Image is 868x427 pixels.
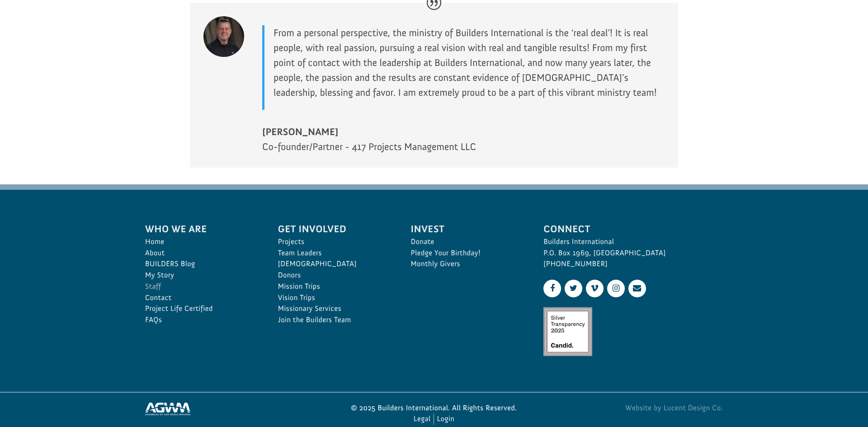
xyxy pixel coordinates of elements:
[278,258,391,270] a: [DEMOGRAPHIC_DATA]
[340,403,528,414] p: © 2025 Builders International. All Rights Reserved.
[586,280,604,297] a: Vimeo
[145,314,258,326] a: FAQs
[24,36,92,42] span: Tulsa , [GEOGRAPHIC_DATA]
[145,236,258,248] a: Home
[565,280,582,297] a: Twitter
[278,248,391,259] a: Team Leaders
[543,221,723,236] span: Connect
[128,18,168,34] button: Donate
[278,221,391,236] span: Get Involved
[411,248,524,259] a: Pledge Your Birthday!
[411,221,524,236] span: Invest
[411,258,524,270] a: Monthly Givers
[16,36,23,42] img: US.png
[145,292,258,304] a: Contact
[145,248,258,259] a: About
[262,141,476,153] span: Co-founder/Partner - 417 Projects Management LLC
[543,280,561,297] a: Facebook
[278,292,391,304] a: Vision Trips
[414,413,431,425] a: Legal
[145,281,258,292] a: Staff
[534,403,723,414] a: Website by Lucent Design Co.
[543,236,723,270] p: Builders International P.O. Box 1969, [GEOGRAPHIC_DATA] [PHONE_NUMBER]
[411,236,524,248] a: Donate
[145,221,258,236] span: Who We Are
[145,303,258,314] a: Project Life Certified
[278,314,391,326] a: Join the Builders Team
[628,280,646,297] a: Contact Us
[262,124,665,139] span: [PERSON_NAME]
[145,403,190,415] img: Assemblies of God World Missions
[66,19,73,26] img: emoji heart
[145,270,258,281] a: My Story
[16,9,124,27] div: [PERSON_NAME] &Faith G. donated $100
[278,303,391,314] a: Missionary Services
[16,28,124,34] div: to
[437,413,454,425] a: Login
[278,236,391,248] a: Projects
[607,280,625,297] a: Instagram
[278,270,391,281] a: Donors
[274,25,665,110] p: From a personal perspective, the ministry of Builders International is the ‘real deal’! It is rea...
[543,307,592,356] img: Silver Transparency Rating for 2025 by Candid
[145,258,258,270] a: BUILDERS Blog
[278,281,391,292] a: Mission Trips
[21,28,76,34] strong: Builders International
